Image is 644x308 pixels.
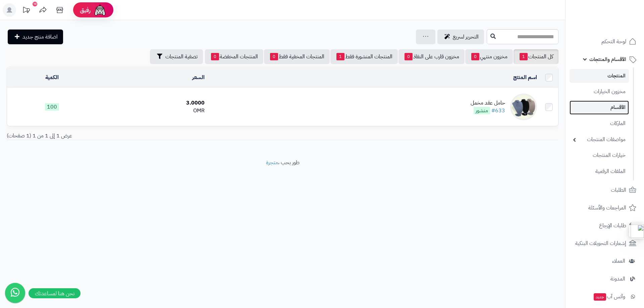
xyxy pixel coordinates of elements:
a: المنتجات المنشورة فقط1 [330,49,398,64]
span: 0 [270,53,278,60]
a: إشعارات التحويلات البنكية [570,235,640,251]
button: تصفية المنتجات [150,49,203,64]
span: 1 [336,53,344,60]
a: التحرير لسريع [437,29,484,44]
span: المدونة [610,274,625,284]
a: #633 [491,107,505,115]
span: اضافة منتج جديد [22,33,58,41]
a: وآتس آبجديد [570,289,640,305]
img: حامل عقد مخمل [510,94,537,120]
a: الطلبات [570,182,640,198]
a: الملفات الرقمية [570,164,629,179]
span: 100 [45,103,59,111]
a: تحديثات المنصة [18,3,35,18]
a: مواصفات المنتجات [570,132,629,147]
span: جديد [594,293,606,301]
a: السعر [192,73,205,81]
a: مخزون قارب على النفاذ0 [398,49,465,64]
span: الأقسام والمنتجات [589,55,626,64]
span: 0 [405,53,413,60]
span: التحرير لسريع [453,33,479,41]
a: خيارات المنتجات [570,148,629,163]
a: الماركات [570,116,629,131]
a: اسم المنتج [513,73,537,81]
span: رفيق [80,6,91,14]
span: العملاء [612,256,625,266]
a: لوحة التحكم [570,34,640,50]
span: الطلبات [611,185,626,195]
span: 1 [520,53,528,60]
a: كل المنتجات1 [514,49,558,64]
span: تصفية المنتجات [165,53,198,61]
div: 3.0000 [100,99,205,107]
a: المراجعات والأسئلة [570,200,640,216]
a: اضافة منتج جديد [8,29,63,44]
a: الكمية [45,73,59,81]
a: المدونة [570,271,640,287]
span: 0 [471,53,479,60]
a: المنتجات المخفية فقط0 [264,49,330,64]
a: طلبات الإرجاع [570,218,640,234]
span: المراجعات والأسئلة [588,203,626,212]
img: logo-2.png [598,5,638,19]
span: 0 [211,53,219,60]
a: المنتجات المخفضة0 [205,49,263,64]
div: OMR [100,107,205,115]
span: منشور [474,107,490,114]
a: متجرة [266,159,278,167]
span: إشعارات التحويلات البنكية [575,239,626,248]
span: وآتس آب [593,292,625,301]
div: 10 [33,2,37,6]
img: ai-face.png [93,3,107,17]
a: الأقسام [570,101,629,114]
a: مخزون منتهي0 [465,49,513,64]
div: حامل عقد مخمل [471,99,505,107]
span: طلبات الإرجاع [599,221,626,230]
a: مخزون الخيارات [570,84,629,99]
a: المنتجات [570,69,629,83]
a: العملاء [570,253,640,269]
span: لوحة التحكم [601,37,626,46]
div: عرض 1 إلى 1 من 1 (1 صفحات) [2,132,283,140]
